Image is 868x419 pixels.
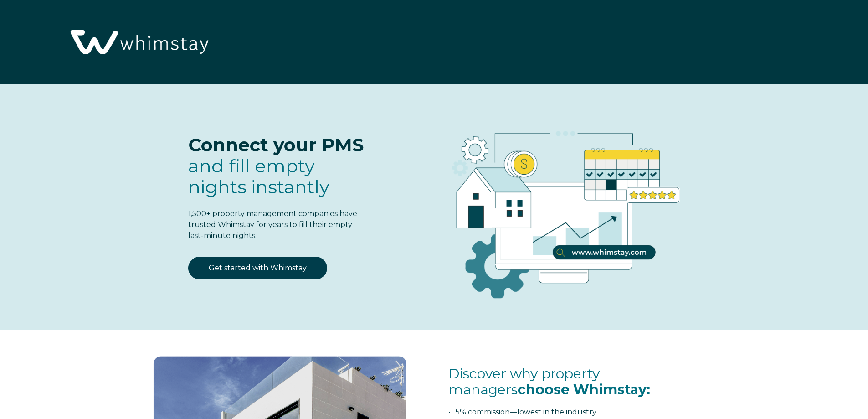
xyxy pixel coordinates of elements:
span: choose Whimstay: [518,381,650,398]
img: RBO Ilustrations-03 [400,103,721,313]
a: Get started with Whimstay [188,257,327,279]
span: and [188,155,329,198]
span: • 5% commission—lowest in the industry [448,408,596,416]
img: Whimstay Logo-02 1 [64,5,213,81]
span: fill empty nights instantly [188,155,329,198]
span: Discover why property managers [448,365,650,398]
span: Connect your PMS [188,134,364,156]
span: 1,500+ property management companies have trusted Whimstay for years to fill their empty last-min... [188,209,357,240]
